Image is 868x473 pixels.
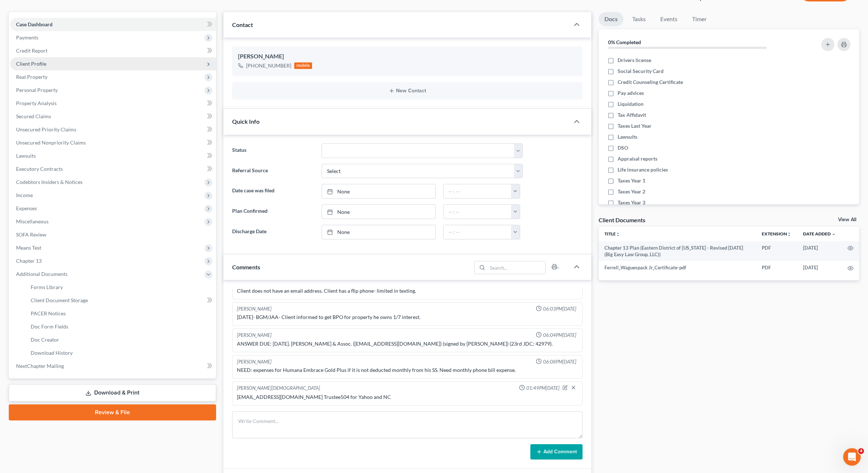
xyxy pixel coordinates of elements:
span: Taxes Year 1 [618,177,645,184]
span: Liquidation [618,100,644,108]
span: Quick Info [232,118,260,125]
span: Real Property [16,74,47,80]
div: mobile [294,62,312,69]
td: [DATE] [797,261,842,274]
span: 06:08PM[DATE] [543,358,576,365]
span: Expenses [16,205,37,211]
span: Appraisal reports [618,155,657,162]
a: Docs [599,12,623,26]
a: Forms Library [25,281,216,294]
a: Unsecured Nonpriority Claims [10,136,216,149]
td: Chapter 13 Plan (Eastern District of [US_STATE] - Revised [DATE] (Big Easy Law Group, LLC)) [599,241,756,261]
a: Extensionunfold_more [762,231,791,236]
span: SOFA Review [16,231,46,238]
span: Additional Documents [16,271,68,277]
div: [PERSON_NAME] [237,358,272,365]
span: Secured Claims [16,113,51,119]
span: Income [16,192,33,198]
a: Events [654,12,683,26]
span: DSO [618,144,628,151]
span: Drivers license [618,57,651,64]
div: Client Documents [599,216,645,224]
span: Unsecured Priority Claims [16,126,76,132]
div: [PERSON_NAME][DEMOGRAPHIC_DATA] [237,385,320,392]
span: Pay advices [618,89,644,97]
span: Forms Library [31,284,63,290]
div: ANSWER DUE: [DATE]. [PERSON_NAME] & Assoc. ([EMAIL_ADDRESS][DOMAIN_NAME]) (signed by [PERSON_NAME... [237,340,578,347]
a: Secured Claims [10,110,216,123]
span: Life insurance policies [618,166,668,173]
span: Lawsuits [16,153,36,159]
a: Doc Form Fields [25,320,216,333]
span: Client Profile [16,61,46,67]
span: Case Dashboard [16,21,53,27]
input: -- : -- [443,205,511,219]
span: Taxes Last Year [618,122,652,130]
div: [EMAIL_ADDRESS][DOMAIN_NAME] Trustee504 for Yahoo and NC [237,393,578,401]
a: Property Analysis [10,97,216,110]
span: 06:04PM[DATE] [543,332,576,339]
a: Executory Contracts [10,162,216,176]
span: Unsecured Nonpriority Claims [16,139,86,146]
a: Credit Report [10,44,216,57]
span: PACER Notices [31,310,66,316]
span: Personal Property [16,87,58,93]
a: Download History [25,346,216,359]
div: [PHONE_NUMBER] [246,62,291,69]
span: Client Document Storage [31,297,88,303]
a: Date Added expand_more [803,231,836,236]
a: SOFA Review [10,228,216,241]
iframe: Intercom live chat [843,448,861,466]
span: Credit Counseling Certificate [618,78,683,86]
div: [DATE]- BGM/JAA- Client informed to get BPO for property he owns 1/7 interest. [237,314,578,321]
span: Doc Creator [31,337,59,343]
span: Doc Form Fields [31,323,68,330]
a: Case Dashboard [10,18,216,31]
div: [PERSON_NAME] [238,52,577,61]
span: Executory Contracts [16,166,63,172]
strong: 0% Completed [608,39,641,45]
span: NextChapter Mailing [16,363,64,369]
input: -- : -- [443,184,511,198]
button: Add Comment [530,444,583,459]
a: View All [838,217,856,222]
label: Plan Confirmed [228,204,318,219]
label: Date case was filed [228,184,318,199]
span: Taxes Year 2 [618,188,645,195]
a: Client Document Storage [25,294,216,307]
td: PDF [756,241,797,261]
label: Status [228,143,318,158]
button: New Contact [238,88,577,94]
div: [PERSON_NAME] [237,332,272,339]
span: Codebtors Insiders & Notices [16,179,82,185]
span: Contact [232,21,253,28]
a: NextChapter Mailing [10,359,216,373]
a: Timer [686,12,713,26]
span: Chapter 13 [16,258,42,264]
span: Download History [31,350,73,356]
a: Doc Creator [25,333,216,346]
i: unfold_more [616,232,620,236]
label: Referral Source [228,164,318,178]
span: 06:03PM[DATE] [543,305,576,312]
span: Social Security Card [618,68,664,75]
div: NEED: expenses for Humana Embrace Gold Plus if it is not deducted monthly from his SS. Need month... [237,366,578,374]
i: unfold_more [787,232,791,236]
a: None [322,184,436,198]
a: Download & Print [9,384,216,401]
span: Payments [16,34,38,41]
span: Taxes Year 3 [618,199,645,206]
a: Tasks [626,12,652,26]
div: Client does not have an email address. Client has a flip phone- limited in texting. [237,287,578,295]
td: PDF [756,261,797,274]
a: Lawsuits [10,149,216,162]
input: Search... [487,261,545,274]
a: PACER Notices [25,307,216,320]
span: Property Analysis [16,100,57,106]
label: Discharge Date [228,225,318,239]
td: [DATE] [797,241,842,261]
i: expand_more [831,232,836,236]
span: Lawsuits [618,133,637,141]
span: Comments [232,264,260,270]
span: Means Test [16,245,41,251]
